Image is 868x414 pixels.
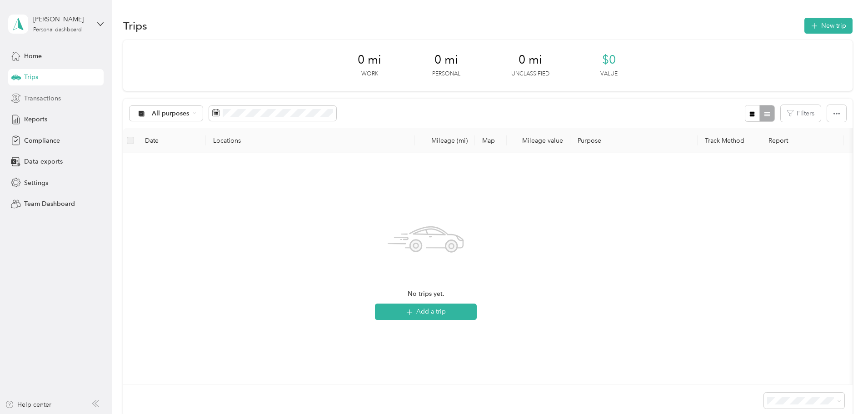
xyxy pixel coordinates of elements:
span: Team Dashboard [24,199,75,209]
span: Trips [24,72,38,82]
div: [PERSON_NAME] [33,15,90,24]
th: Purpose [570,128,698,153]
th: Map [475,128,507,153]
span: Reports [24,115,47,124]
span: All purposes [152,110,190,117]
span: No trips yet. [408,289,444,299]
p: Personal [432,70,460,78]
span: Transactions [24,94,61,103]
iframe: Everlance-gr Chat Button Frame [817,363,868,414]
span: Compliance [24,136,60,145]
h1: Trips [123,21,147,30]
span: Data exports [24,157,63,166]
button: New trip [804,18,853,34]
span: 0 mi [358,53,381,67]
button: Help center [5,400,51,409]
p: Unclassified [511,70,549,78]
th: Mileage (mi) [415,128,475,153]
th: Track Method [698,128,761,153]
p: Work [361,70,378,78]
button: Add a trip [375,304,477,320]
span: Home [24,51,42,61]
button: Filters [781,105,821,122]
span: $0 [602,53,616,67]
th: Date [138,128,206,153]
div: Personal dashboard [33,27,82,33]
th: Report [761,128,844,153]
span: 0 mi [519,53,542,67]
span: 0 mi [434,53,458,67]
th: Locations [206,128,415,153]
span: Settings [24,178,48,188]
th: Mileage value [507,128,570,153]
p: Value [600,70,618,78]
